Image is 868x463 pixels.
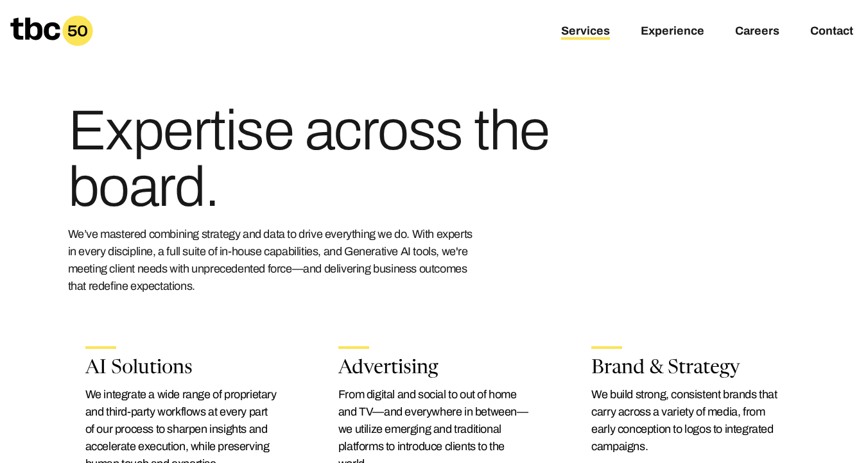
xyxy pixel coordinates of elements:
p: We build strong, consistent brands that carry across a variety of media, from early conception to... [591,386,783,455]
h1: Expertise across the board. [68,103,561,215]
h2: AI Solutions [85,359,277,378]
h2: Advertising [338,359,530,378]
a: Experience [641,24,704,40]
p: We’ve mastered combining strategy and data to drive everything we do. With experts in every disci... [68,226,479,295]
a: Homepage [10,15,93,46]
h2: Brand & Strategy [591,359,783,378]
a: Services [561,24,610,40]
a: Careers [735,24,779,40]
a: Contact [810,24,853,40]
